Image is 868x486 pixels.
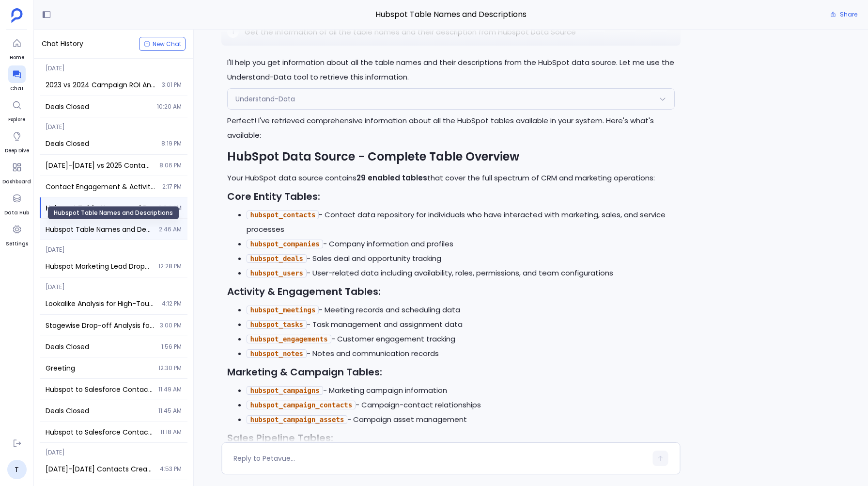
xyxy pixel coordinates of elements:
code: hubspot_notes [247,349,307,358]
span: 10:20 AM [157,103,182,111]
span: Chat [8,85,26,93]
a: Explore [8,97,26,124]
code: hubspot_campaigns [247,386,323,395]
span: Deep Dive [5,147,29,155]
li: - Customer engagement tracking [247,332,674,346]
span: 3:01 PM [162,81,182,89]
span: New Chat [153,41,181,47]
li: - Company information and profiles [247,237,674,251]
a: Chat [8,65,26,93]
button: New Chat [139,37,186,51]
span: Hubspot Table Names and Descriptions [46,225,153,234]
span: [DATE]-[DATE] Contacts Created [46,464,154,474]
span: 2023 vs 2024 Campaign ROI Analysis [46,80,156,90]
p: I'll help you get information about all the table names and their descriptions from the HubSpot d... [227,55,674,84]
h2: HubSpot Data Source - Complete Table Overview [227,148,674,165]
h3: Activity & Engagement Tables: [227,284,674,299]
span: 8:19 PM [161,140,182,147]
li: - Marketing campaign information [247,383,674,398]
span: 2023-2024 vs 2025 Contact Engagement & Activity Cohort Analysis [46,161,154,170]
li: - User-related data including availability, roles, permissions, and team configurations [247,266,674,280]
span: Deals Closed [46,342,155,352]
span: 3:00 PM [160,322,182,329]
span: Contact Engagement & Activity Analysis: 2023-2024 vs 2025 Cohort Comparison [46,182,156,192]
a: Deep Dive [5,128,29,155]
a: T [7,460,27,479]
li: - Sales deal and opportunity tracking [247,251,674,266]
span: 12:30 PM [158,364,182,372]
h3: Core Entity Tables: [227,189,674,204]
a: Dashboard [2,159,31,186]
span: Hubspot Marketing Lead Dropoff Analysis [46,261,153,271]
code: hubspot_campaign_contacts [247,401,356,409]
span: Greeting [46,363,153,373]
li: - Campaign-contact relationships [247,398,674,412]
div: Hubspot Table Names and Descriptions [47,206,179,220]
span: Data Hub [4,209,29,217]
strong: 29 enabled tables [356,173,427,183]
span: Explore [8,116,26,124]
span: [DATE] [40,443,187,456]
code: hubspot_meetings [247,306,319,314]
code: hubspot_campaign_assets [247,415,347,424]
li: - Contact data repository for individuals who have interacted with marketing, sales, and service ... [247,208,674,237]
span: 11:49 AM [158,386,182,393]
span: Stagewise Drop-off Analysis for Hubspot and Salesforce Leads [46,321,154,330]
span: Dashboard [2,178,31,186]
p: Your HubSpot data source contains that cover the full spectrum of CRM and marketing operations: [227,171,674,185]
a: Home [8,34,26,62]
span: Chat History [42,39,83,49]
code: hubspot_companies [247,240,323,248]
span: 11:45 AM [158,407,182,415]
li: - Campaign asset management [247,412,674,427]
span: Share [840,11,857,18]
code: hubspot_tasks [247,320,307,329]
span: 4:53 PM [160,465,182,473]
code: hubspot_engagements [247,335,331,343]
span: 2:46 AM [159,226,182,233]
code: hubspot_users [247,269,307,277]
span: 1:56 PM [161,343,182,351]
span: 2:17 PM [162,183,182,191]
p: Perfect! I've retrieved comprehensive information about all the HubSpot tables available in your ... [227,113,674,143]
span: Hubspot Table Names and Descriptions [46,203,153,213]
span: Settings [6,240,28,248]
span: 8:06 PM [159,162,182,169]
code: hubspot_contacts [247,211,319,219]
span: Lookalike Analysis for High-Touch Contacts [46,299,156,308]
li: - Task management and assignment data [247,317,674,332]
li: - Notes and communication records [247,346,674,361]
span: [DATE] [40,240,187,254]
span: [DATE] [40,277,187,291]
span: [DATE] [40,59,187,72]
span: 4:12 PM [162,300,182,308]
span: 11:18 AM [160,428,182,436]
span: [DATE] [40,117,187,131]
img: petavue logo [11,8,23,23]
code: hubspot_deals [247,254,307,263]
span: Hubspot to Salesforce Contact Conversion Analysis (2023-2024) and Engagement Comparison [46,385,153,394]
span: 12:28 PM [158,262,182,270]
span: Deals Closed [46,139,155,148]
button: Share [824,8,863,21]
span: Home [8,54,26,62]
span: Understand-Data [235,94,295,104]
span: Deals Closed [46,102,151,112]
span: Hubspot to Salesforce Contact Conversion Analysis (2023-2024) and Engagement Comparison [46,427,155,437]
span: Hubspot Table Names and Descriptions [221,8,680,21]
span: Deals Closed [46,406,153,416]
li: - Meeting records and scheduling data [247,303,674,317]
a: Data Hub [4,190,29,217]
a: Settings [6,221,28,248]
h3: Marketing & Campaign Tables: [227,365,674,379]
